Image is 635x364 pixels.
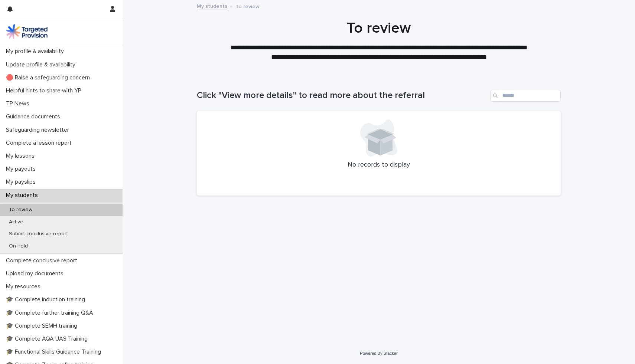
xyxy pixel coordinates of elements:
p: No records to display [206,161,552,169]
p: My lessons [3,153,40,160]
p: TP News [3,100,35,107]
p: Active [3,219,29,225]
p: Helpful hints to share with YP [3,87,87,94]
p: 🔴 Raise a safeguarding concern [3,74,96,81]
p: To review [235,2,260,10]
p: 🎓 Complete further training Q&A [3,309,99,317]
a: Powered By Stacker [360,351,397,355]
p: My students [3,192,44,199]
p: On hold [3,243,34,249]
p: To review [3,207,38,213]
p: My payslips [3,178,42,186]
p: My profile & availability [3,48,70,55]
h1: Click "View more details" to read more about the referral [197,90,487,101]
p: Submit conclusive report [3,231,74,237]
p: 🎓 Complete AQA UAS Training [3,335,94,342]
input: Search [490,90,561,102]
a: My students [197,1,227,10]
p: Update profile & availability [3,61,81,68]
p: Upload my documents [3,270,69,277]
p: Safeguarding newsletter [3,127,75,134]
img: M5nRWzHhSzIhMunXDL62 [6,24,48,39]
p: Complete conclusive report [3,257,83,264]
h1: To review [197,19,561,37]
p: 🎓 Complete induction training [3,296,91,303]
p: 🎓 Functional Skills Guidance Training [3,348,107,355]
p: My resources [3,283,46,290]
p: Guidance documents [3,113,66,120]
p: My payouts [3,165,42,173]
p: 🎓 Complete SEMH training [3,322,83,329]
p: Complete a lesson report [3,140,78,147]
